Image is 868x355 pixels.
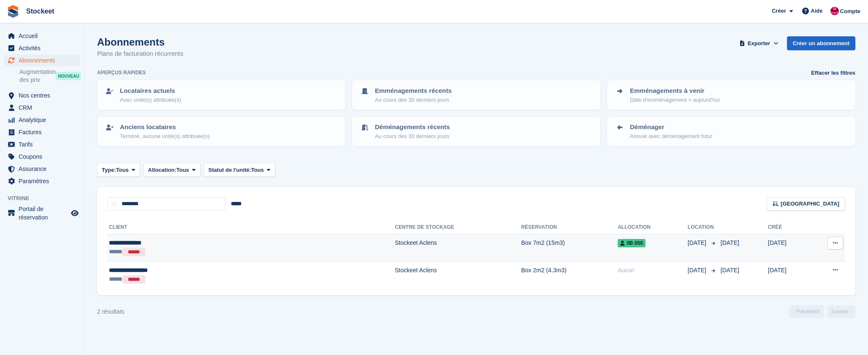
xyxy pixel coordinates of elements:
[19,205,69,222] span: Portail de réservation
[120,96,181,104] p: Avec unité(s) attribuée(s)
[521,221,618,234] th: Réservation
[204,163,275,177] button: Statut de l'unité: Tous
[176,166,189,174] span: Tous
[521,234,618,262] td: Box 7m2 (15m3)
[97,36,183,48] h1: Abonnements
[840,7,860,16] span: Compte
[4,30,80,42] a: menu
[19,175,69,187] span: Paramètres
[618,221,688,234] th: Allocation
[209,166,251,174] span: Statut de l'unité:
[4,114,80,126] a: menu
[148,166,176,174] span: Allocation:
[630,86,720,96] p: Emménagements à venir
[120,132,209,141] p: Terminé, aucune unité(s) attribuée(s)
[97,69,146,76] h6: Aperçus rapides
[787,36,855,50] a: Créer un abonnement
[4,54,80,66] a: menu
[19,151,69,163] span: Coupons
[4,205,80,222] a: menu
[56,72,81,80] div: NOUVEAU
[98,117,344,145] a: Anciens locataires Terminé, aucune unité(s) attribuée(s)
[827,305,855,318] a: Suivant
[353,117,599,145] a: Déménagements récents Au cours des 30 derniers jours
[97,307,125,316] div: 2 résultats
[19,68,56,84] span: Augmentation des prix
[721,239,739,246] span: [DATE]
[4,175,80,187] a: menu
[395,221,521,234] th: Centre de stockage
[19,163,69,175] span: Assurance
[721,267,739,274] span: [DATE]
[375,122,450,132] p: Déménagements récents
[781,200,839,208] span: [GEOGRAPHIC_DATA]
[8,194,84,203] span: Vitrine
[375,86,452,96] p: Emménagements récents
[688,221,717,234] th: Location
[608,81,854,109] a: Emménagements à venir Date d'emménagement > aujourd'hui
[618,266,688,275] div: Aucun
[116,166,129,174] span: Tous
[630,132,712,141] p: Annulé avec déménagement futur
[19,138,69,150] span: Tarifs
[19,114,69,126] span: Analytique
[251,166,264,174] span: Tous
[107,221,395,234] th: Client
[19,102,69,114] span: CRM
[98,81,344,109] a: Locataires actuels Avec unité(s) attribuée(s)
[4,89,80,101] a: menu
[4,151,80,163] a: menu
[688,266,708,275] span: [DATE]
[395,234,521,262] td: Stockeet Aclens
[97,163,140,177] button: Type: Tous
[772,7,786,15] span: Créer
[608,117,854,145] a: Déménager Annulé avec déménagement futur
[4,163,80,175] a: menu
[97,49,183,59] p: Plans de facturation récurrents
[811,7,822,15] span: Aide
[23,4,58,18] a: Stockeet
[630,122,712,132] p: Déménager
[19,89,69,101] span: Nos centres
[7,5,19,18] img: stora-icon-8386f47178a22dfd0bd8f6a31ec36ba5ce8667c1dd55bd0f319d3a0aa187defe.svg
[4,102,80,114] a: menu
[830,7,839,15] img: Valentin BURDET
[102,166,116,174] span: Type:
[688,238,708,247] span: [DATE]
[768,234,808,262] td: [DATE]
[789,305,824,318] a: Précédent
[19,54,69,66] span: Abonnements
[395,261,521,288] td: Stockeet Aclens
[4,42,80,54] a: menu
[19,68,80,84] a: Augmentation des prix NOUVEAU
[630,96,720,104] p: Date d'emménagement > aujourd'hui
[120,122,209,132] p: Anciens locataires
[4,126,80,138] a: menu
[120,86,181,96] p: Locataires actuels
[19,30,69,42] span: Accueil
[19,126,69,138] span: Factures
[738,36,780,50] button: Exporter
[70,208,80,218] a: Boutique d'aperçu
[375,132,450,141] p: Au cours des 30 derniers jours
[353,81,599,109] a: Emménagements récents Au cours des 30 derniers jours
[748,39,770,48] span: Exporter
[4,138,80,150] a: menu
[375,96,452,104] p: Au cours des 30 derniers jours
[787,305,857,318] nav: Page
[618,239,646,247] span: 0B 050
[811,69,855,77] a: Effacer les filtres
[768,221,808,234] th: Créé
[19,42,69,54] span: Activités
[768,261,808,288] td: [DATE]
[144,163,201,177] button: Allocation: Tous
[521,261,618,288] td: Box 2m2 (4.3m3)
